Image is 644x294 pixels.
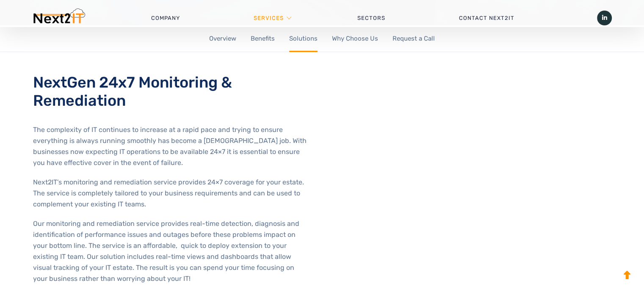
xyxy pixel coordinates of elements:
a: Overview [209,25,236,52]
a: Solutions [289,25,318,52]
a: Request a Call [392,25,435,52]
img: Next2IT [32,8,85,27]
a: Contact Next2IT [422,5,551,31]
a: Company [114,5,216,31]
a: Sectors [320,5,422,31]
a: Services [253,5,283,31]
a: Benefits [251,25,275,52]
a: Why Choose Us [332,25,378,52]
h2: NextGen 24x7 Monitoring & Remediation [33,73,310,110]
p: The complexity of IT continues to increase at a rapid pace and trying to ensure everything is alw... [33,124,310,168]
p: Our monitoring and remediation service provides real-time detection, diagnosis and identification... [33,218,310,284]
p: Next2IT’s monitoring and remediation service provides 24×7 coverage for your estate. The service ... [33,177,310,210]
